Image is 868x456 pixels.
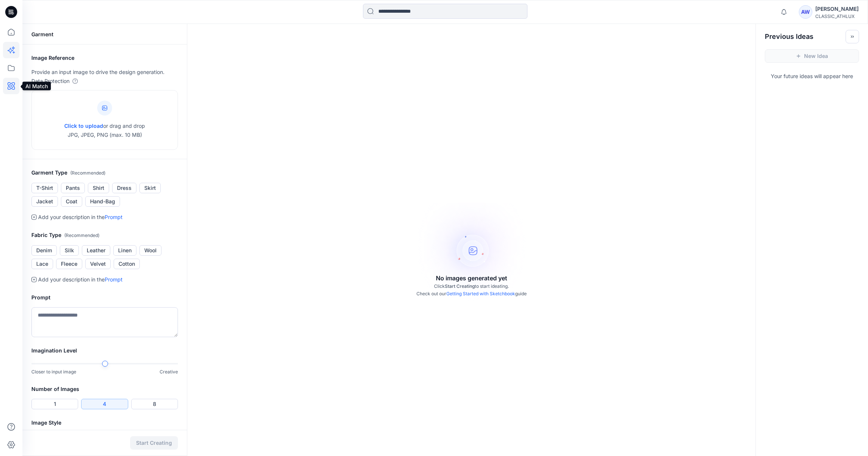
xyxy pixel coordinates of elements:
[31,196,58,207] button: Jacket
[765,32,813,41] h2: Previous Ideas
[131,399,178,409] button: 8
[113,245,136,256] button: Linen
[31,399,78,409] button: 1
[64,121,145,139] p: or drag and drop JPG, JPEG, PNG (max. 10 MB)
[416,283,527,298] p: Click to start ideating. Check out our guide
[85,196,120,207] button: Hand-Bag
[85,259,111,269] button: Velvet
[31,368,76,376] p: Closer to input image
[56,259,82,269] button: Fleece
[61,196,82,207] button: Coat
[38,275,123,284] p: Add your description in the
[31,245,57,256] button: Denim
[799,5,812,19] div: AW
[31,231,178,240] h2: Fabric Type
[31,68,178,77] p: Provide an input image to drive the design generation.
[31,293,178,302] h2: Prompt
[64,123,103,129] span: Click to upload
[436,274,507,283] p: No images generated yet
[70,170,105,176] span: ( Recommended )
[112,183,136,193] button: Dress
[446,291,515,296] a: Getting Started with Sketchbook
[846,30,859,43] button: Toggle idea bar
[61,183,85,193] button: Pants
[88,183,109,193] button: Shirt
[756,69,868,81] p: Your future ideas will appear here
[815,4,859,13] div: [PERSON_NAME]
[160,368,178,376] p: Creative
[31,183,58,193] button: T-Shirt
[114,259,140,269] button: Cotton
[105,214,123,220] a: Prompt
[31,346,178,355] h2: Imagination Level
[139,183,161,193] button: Skirt
[445,283,475,289] span: Start Creating
[64,232,99,238] span: ( Recommended )
[31,53,178,62] h2: Image Reference
[82,245,110,256] button: Leather
[31,168,178,178] h2: Garment Type
[38,213,123,222] p: Add your description in the
[31,385,178,394] h2: Number of Images
[31,259,53,269] button: Lace
[31,77,70,86] p: Data Protection
[815,13,859,19] div: CLASSIC_ATHLUX
[105,276,123,283] a: Prompt
[81,399,128,409] button: 4
[139,245,161,256] button: Wool
[31,418,178,427] h2: Image Style
[60,245,79,256] button: Silk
